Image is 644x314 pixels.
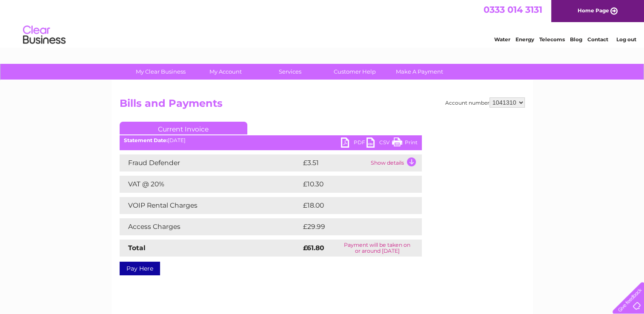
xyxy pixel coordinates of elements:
td: Access Charges [120,218,301,235]
a: Print [392,137,418,150]
strong: £61.80 [303,244,324,252]
a: Log out [616,36,636,43]
td: £18.00 [301,197,404,214]
a: My Account [190,64,260,80]
a: Water [494,36,510,43]
a: Current Invoice [120,122,247,134]
div: [DATE] [120,137,422,143]
a: Energy [515,36,534,43]
a: Pay Here [120,262,160,275]
strong: Total [128,244,146,252]
td: VOIP Rental Charges [120,197,301,214]
td: Payment will be taken on or around [DATE] [333,240,422,257]
td: £10.30 [301,176,404,193]
img: logo.png [23,22,66,48]
a: Telecoms [539,36,565,43]
a: CSV [366,137,392,150]
div: Account number [445,97,525,108]
a: Contact [587,36,608,43]
a: Customer Help [320,64,390,80]
td: £3.51 [301,154,369,171]
a: Blog [570,36,582,43]
a: PDF [341,137,366,150]
a: 0333 014 3131 [484,4,542,15]
td: Fraud Defender [120,154,301,171]
h2: Bills and Payments [120,97,525,114]
a: Make A Payment [384,64,455,80]
a: My Clear Business [126,64,196,80]
td: VAT @ 20% [120,176,301,193]
a: Services [255,64,325,80]
div: Clear Business is a trading name of Verastar Limited (registered in [GEOGRAPHIC_DATA] No. 3667643... [121,5,524,41]
b: Statement Date: [124,137,168,143]
td: £29.99 [301,218,405,235]
td: Show details [369,154,422,171]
